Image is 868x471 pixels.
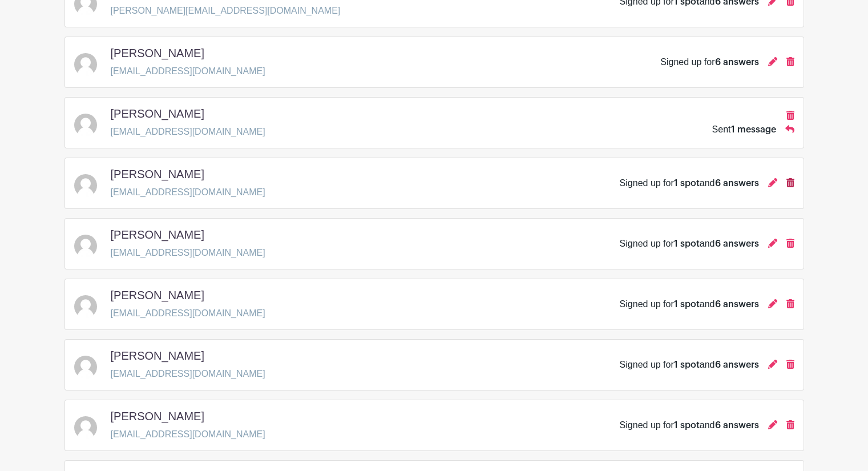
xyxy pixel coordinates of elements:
h5: [PERSON_NAME] [111,46,204,60]
span: 6 answers [715,179,759,188]
p: [EMAIL_ADDRESS][DOMAIN_NAME] [111,65,265,78]
img: default-ce2991bfa6775e67f084385cd625a349d9dcbb7a52a09fb2fda1e96e2d18dcdb.png [74,416,97,439]
span: 1 spot [674,179,700,188]
span: 6 answers [715,58,759,67]
img: default-ce2991bfa6775e67f084385cd625a349d9dcbb7a52a09fb2fda1e96e2d18dcdb.png [74,295,97,318]
div: Signed up for and [620,237,759,251]
h5: [PERSON_NAME] [111,167,204,181]
span: 6 answers [715,239,759,248]
span: 6 answers [715,421,759,430]
span: 6 answers [715,360,759,369]
span: 1 message [731,125,776,134]
p: [EMAIL_ADDRESS][DOMAIN_NAME] [111,186,265,199]
span: 1 spot [674,421,700,430]
div: Signed up for [660,55,758,69]
p: [EMAIL_ADDRESS][DOMAIN_NAME] [111,428,265,441]
p: [EMAIL_ADDRESS][DOMAIN_NAME] [111,125,265,139]
h5: [PERSON_NAME] [111,288,204,302]
p: [EMAIL_ADDRESS][DOMAIN_NAME] [111,246,265,260]
img: default-ce2991bfa6775e67f084385cd625a349d9dcbb7a52a09fb2fda1e96e2d18dcdb.png [74,235,97,257]
div: Sent [712,123,776,136]
h5: [PERSON_NAME] [111,349,204,363]
span: 1 spot [674,300,700,309]
div: Signed up for and [620,358,759,372]
p: [EMAIL_ADDRESS][DOMAIN_NAME] [111,307,265,320]
p: [PERSON_NAME][EMAIL_ADDRESS][DOMAIN_NAME] [111,4,341,18]
span: 1 spot [674,239,700,248]
div: Signed up for and [620,176,759,190]
div: Signed up for and [620,418,759,432]
img: default-ce2991bfa6775e67f084385cd625a349d9dcbb7a52a09fb2fda1e96e2d18dcdb.png [74,53,97,76]
h5: [PERSON_NAME] [111,409,204,423]
img: default-ce2991bfa6775e67f084385cd625a349d9dcbb7a52a09fb2fda1e96e2d18dcdb.png [74,174,97,197]
span: 6 answers [715,300,759,309]
img: default-ce2991bfa6775e67f084385cd625a349d9dcbb7a52a09fb2fda1e96e2d18dcdb.png [74,356,97,379]
h5: [PERSON_NAME] [111,228,204,241]
span: 1 spot [674,360,700,369]
h5: [PERSON_NAME] [111,107,204,120]
p: [EMAIL_ADDRESS][DOMAIN_NAME] [111,367,265,381]
img: default-ce2991bfa6775e67f084385cd625a349d9dcbb7a52a09fb2fda1e96e2d18dcdb.png [74,114,97,136]
div: Signed up for and [620,297,759,311]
